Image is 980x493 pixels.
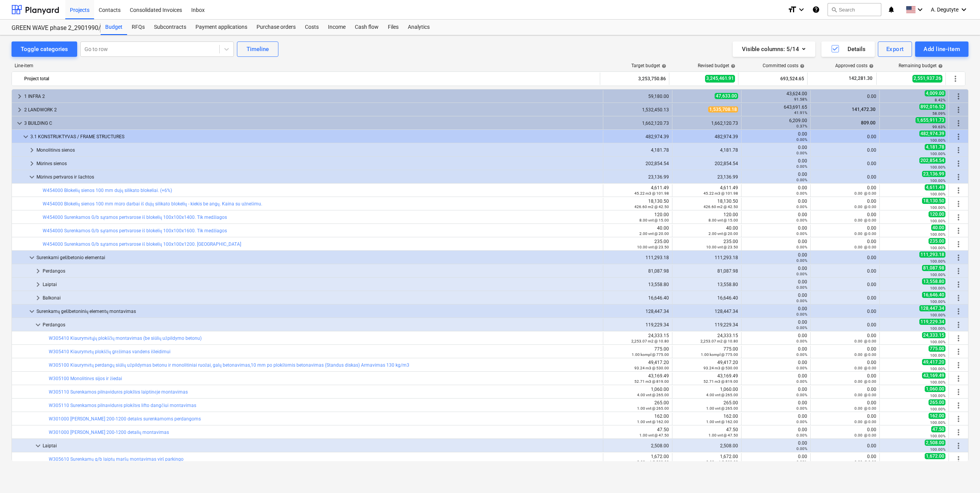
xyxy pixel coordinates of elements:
[814,322,876,328] div: 0.00
[794,97,807,101] small: 91.58%
[930,179,945,183] small: 100.00%
[814,225,876,236] div: 0.00
[675,147,738,153] div: 4,181.78
[33,266,43,276] span: keyboard_arrow_right
[49,349,171,354] a: W305410 Kiaurymėtų plokščių grėžimas vandens išleidimui
[639,232,669,236] small: 2.00 vnt @ 20.00
[675,346,738,357] div: 775.00
[930,326,945,331] small: 100.00%
[831,44,866,54] div: Details
[922,359,945,365] span: 49,417.20
[796,258,807,263] small: 0.00%
[675,295,738,301] div: 16,646.40
[930,259,945,263] small: 100.00%
[36,171,600,183] div: Mūrinės pertvaros ir šachtos
[701,352,738,357] small: 1.00 kompl @ 775.00
[631,63,666,68] div: Target budget
[848,75,873,82] span: 142,281.30
[814,360,876,371] div: 0.00
[606,199,669,209] div: 18,130.50
[675,333,738,344] div: 24,333.15
[12,24,91,32] div: GREEN WAVE phase 2_2901990/2901996/2901997
[814,161,876,166] div: 0.00
[745,212,807,223] div: 0.00
[43,215,227,220] a: W454000 Surenkamos G/b sąramos pertvarose iš blokelių 100x100x1400. Tik medžiagos
[797,5,806,14] i: keyboard_arrow_down
[15,92,24,101] span: keyboard_arrow_right
[930,165,945,169] small: 100.00%
[763,63,805,68] div: Committed costs
[932,125,945,129] small: 99.63%
[854,232,876,236] small: 0.00 @ 0.00
[632,352,669,357] small: 1.00 kompl @ 775.00
[745,185,807,196] div: 0.00
[606,239,669,250] div: 235.00
[922,292,945,298] span: 16,646.40
[954,347,963,356] span: More actions
[704,205,738,209] small: 426.60 m2 @ 42.50
[33,441,43,450] span: keyboard_arrow_down
[36,144,600,156] div: Monolitinės sienos
[700,339,738,343] small: 2,253.07 m2 @ 10.80
[930,273,945,277] small: 100.00%
[925,184,945,190] span: 4,611.49
[606,107,669,112] div: 1,532,450.13
[814,212,876,223] div: 0.00
[191,20,252,35] a: Payment applications
[924,44,960,54] div: Add line-item
[854,218,876,222] small: 0.00 @ 0.00
[675,255,738,260] div: 111,293.18
[954,307,963,316] span: More actions
[814,147,876,153] div: 0.00
[12,41,77,57] button: Toggle categories
[745,225,807,236] div: 0.00
[606,161,669,166] div: 202,854.54
[954,266,963,276] span: More actions
[854,339,876,343] small: 0.00 @ 0.00
[675,121,738,126] div: 1,662,120.73
[796,352,807,357] small: 0.00%
[954,132,963,141] span: More actions
[675,212,738,223] div: 120.00
[814,174,876,180] div: 0.00
[814,239,876,250] div: 0.00
[854,245,876,249] small: 0.00 @ 0.00
[814,268,876,274] div: 0.00
[954,374,963,383] span: More actions
[954,92,963,101] span: More actions
[403,20,434,35] a: Analytics
[831,7,837,13] span: search
[922,198,945,204] span: 18,130.50
[27,159,36,168] span: keyboard_arrow_right
[606,346,669,357] div: 775.00
[27,307,36,316] span: keyboard_arrow_down
[796,272,807,276] small: 0.00%
[675,225,738,236] div: 40.00
[931,225,945,231] span: 40.00
[675,309,738,314] div: 128,447.34
[49,416,201,422] a: W301000 [PERSON_NAME] 200-1200 detalės surenkamoms perdangoms
[43,265,600,277] div: Perdangos
[796,137,807,142] small: 0.00%
[43,292,600,304] div: Balkonai
[930,340,945,344] small: 100.00%
[43,242,241,247] a: W454000 Surenkamos G/b sąramos pertvarose iš blokelių 100x100x1200. [GEOGRAPHIC_DATA]
[796,191,807,195] small: 0.00%
[954,320,963,329] span: More actions
[742,73,804,85] div: 693,524.65
[21,132,30,141] span: keyboard_arrow_down
[886,44,904,54] div: Export
[745,252,807,263] div: 0.00
[925,90,945,96] span: 4,009.00
[922,332,945,338] span: 24,333.15
[931,7,958,13] span: A. Degutyte
[715,93,738,99] span: 47,633.00
[814,346,876,357] div: 0.00
[929,238,945,244] span: 235.00
[745,293,807,303] div: 0.00
[21,44,68,54] div: Toggle categories
[606,185,669,196] div: 4,611.49
[675,322,738,328] div: 119,229.34
[36,251,600,264] div: Surenkami gelžbetonio elementai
